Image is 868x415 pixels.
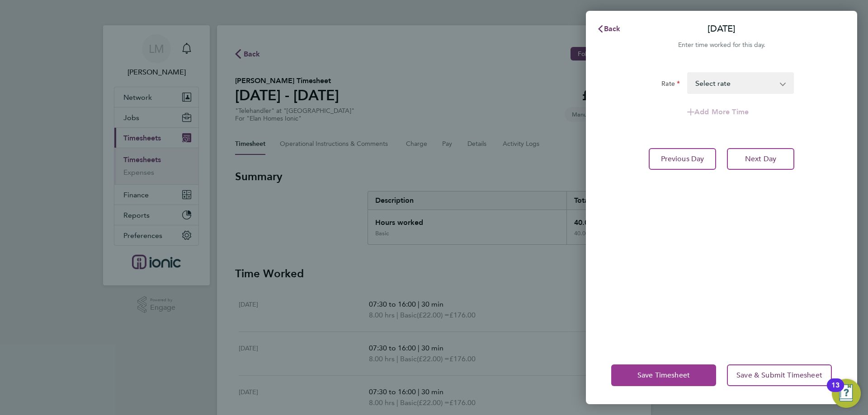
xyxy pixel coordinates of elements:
button: Save & Submit Timesheet [727,364,832,386]
span: Save Timesheet [637,371,690,380]
button: Next Day [727,148,794,170]
div: 13 [831,385,840,397]
span: Next Day [745,154,776,163]
p: [DATE] [708,23,736,35]
div: Enter time worked for this day. [586,40,857,51]
button: Back [588,20,630,38]
span: Previous Day [661,154,704,163]
span: Back [604,24,621,33]
button: Save Timesheet [611,364,716,386]
span: Save & Submit Timesheet [736,371,822,380]
label: Rate [661,79,680,90]
button: Previous Day [649,148,716,170]
button: Open Resource Center, 13 new notifications [832,379,861,408]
